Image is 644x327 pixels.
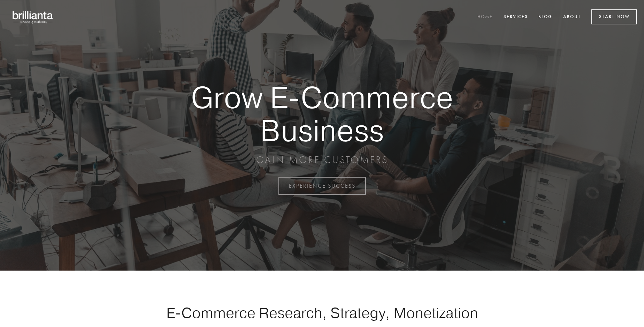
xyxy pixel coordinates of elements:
p: GAIN MORE CUSTOMERS [167,154,477,166]
strong: Grow E-Commerce Business [167,81,477,147]
a: About [559,11,585,23]
h1: E-Commerce Research, Strategy, Monetization [144,304,500,321]
a: Services [499,11,532,23]
a: Start Now [591,9,637,24]
img: brillianta - research, strategy, marketing [7,7,59,27]
a: Home [473,11,497,23]
a: EXPERIENCE SUCCESS [278,177,366,195]
a: Blog [534,11,557,23]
